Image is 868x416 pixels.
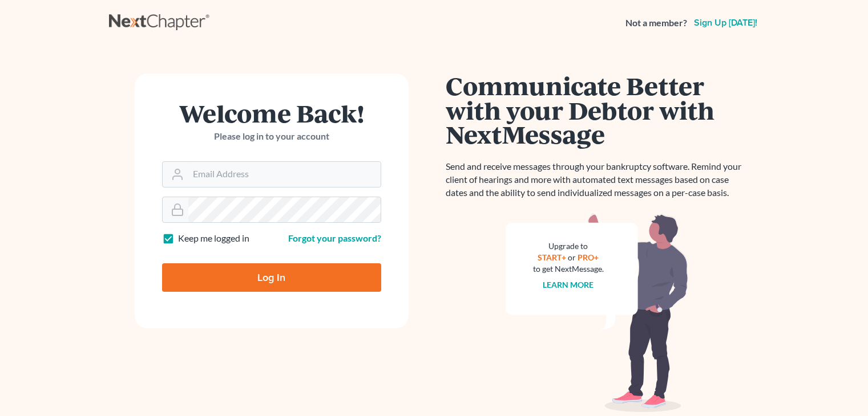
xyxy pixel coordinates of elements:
label: Keep me logged in [178,232,249,245]
a: Learn more [543,280,594,289]
a: Forgot your password? [288,233,381,243]
div: to get NextMessage. [533,263,604,275]
a: Sign up [DATE]! [692,18,760,27]
input: Email Address [188,162,381,187]
p: Please log in to your account [162,130,381,143]
span: or [568,252,576,262]
h1: Communicate Better with your Debtor with NextMessage [446,74,748,146]
a: PRO+ [578,252,599,262]
h1: Welcome Back! [162,101,381,125]
img: nextmessage_bg-59042aed3d76b12b5cd301f8e5b87938c9018125f34e5fa2b7a6b67550977c72.svg [506,213,688,413]
input: Log In [162,263,381,292]
strong: Not a member? [625,17,687,30]
a: START+ [538,252,566,262]
p: Send and receive messages through your bankruptcy software. Remind your client of hearings and mo... [446,160,748,199]
div: Upgrade to [533,240,604,252]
